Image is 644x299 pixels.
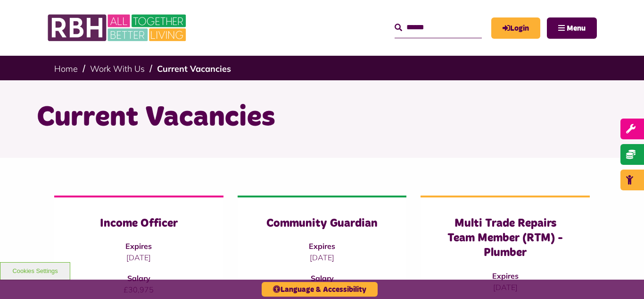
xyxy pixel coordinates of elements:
p: [DATE] [73,252,205,263]
a: MyRBH [491,17,540,39]
strong: Expires [492,271,519,281]
h1: Current Vacancies [37,99,607,136]
h3: Community Guardian [256,216,388,231]
a: Work With Us [90,63,145,74]
a: Home [54,63,78,74]
h3: Income Officer [73,216,205,231]
p: [DATE] [256,252,388,263]
span: Menu [567,25,586,32]
a: Current Vacancies [157,63,231,74]
strong: Expires [309,241,335,251]
button: Language & Accessibility [262,282,378,297]
strong: Salary [127,273,150,283]
strong: Expires [125,241,152,251]
input: Search [395,17,482,38]
h3: Multi Trade Repairs Team Member (RTM) - Plumber [439,216,571,261]
img: RBH [47,9,189,46]
button: Navigation [547,17,597,39]
iframe: Netcall Web Assistant for live chat [602,256,644,299]
strong: Salary [311,273,334,283]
